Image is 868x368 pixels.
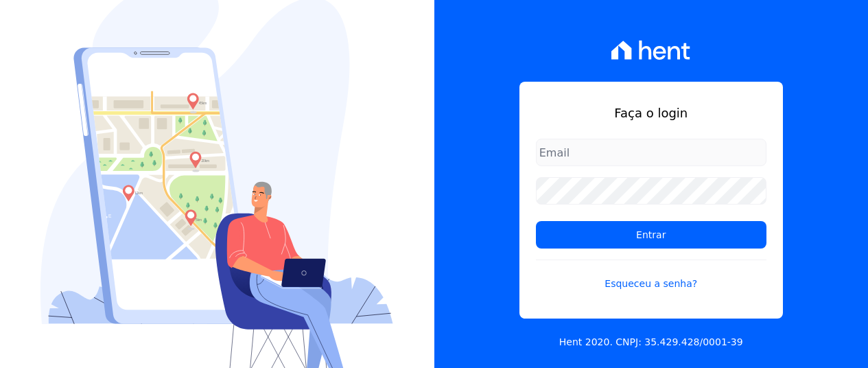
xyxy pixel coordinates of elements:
[536,260,766,291] a: Esqueceu a senha?
[536,221,766,249] input: Entrar
[536,139,766,166] input: Email
[559,335,743,349] p: Hent 2020. CNPJ: 35.429.428/0001-39
[536,104,766,122] h1: Faça o login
